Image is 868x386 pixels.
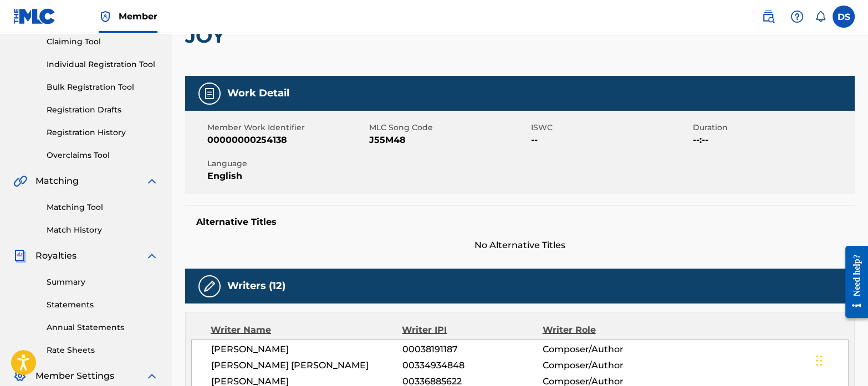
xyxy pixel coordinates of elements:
[145,369,159,383] img: expand
[47,59,159,70] a: Individual Registration Tool
[47,276,159,288] a: Summary
[47,81,159,93] a: Bulk Registration Tool
[211,359,402,372] span: [PERSON_NAME] [PERSON_NAME]
[531,122,690,133] span: ISWC
[185,23,231,48] h2: JOY
[211,343,402,356] span: [PERSON_NAME]
[47,202,159,213] a: Matching Tool
[543,323,670,337] div: Writer Role
[145,249,159,263] img: expand
[47,36,159,48] a: Claiming Tool
[119,10,157,23] span: Member
[693,122,852,133] span: Duration
[531,133,690,147] span: --
[207,133,366,147] span: 00000000254138
[227,87,289,100] h5: Work Detail
[13,8,56,24] img: MLC Logo
[99,10,112,23] img: Top Rightsholder
[816,344,823,377] div: Drag
[35,174,79,188] span: Matching
[207,158,366,169] span: Language
[369,133,528,147] span: J55M48
[47,150,159,161] a: Overclaims Tool
[13,369,27,383] img: Member Settings
[35,249,76,263] span: Royalties
[47,322,159,333] a: Annual Statements
[369,122,528,133] span: MLC Song Code
[196,217,844,228] h5: Alternative Titles
[790,10,804,23] img: help
[227,280,285,292] h5: Writers (12)
[13,249,27,263] img: Royalties
[837,237,868,326] iframe: Resource Center
[47,104,159,116] a: Registration Drafts
[542,343,670,356] span: Composer/Author
[833,6,855,28] div: User Menu
[402,323,542,337] div: Writer IPI
[47,299,159,311] a: Statements
[402,359,543,372] span: 00334934848
[542,359,670,372] span: Composer/Author
[762,10,775,23] img: search
[47,127,159,138] a: Registration History
[815,11,826,22] div: Notifications
[813,333,868,386] iframe: Chat Widget
[47,344,159,356] a: Rate Sheets
[47,224,159,236] a: Match History
[203,87,216,100] img: Work Detail
[207,169,366,183] span: English
[185,239,855,252] span: No Alternative Titles
[211,323,402,337] div: Writer Name
[145,174,159,188] img: expand
[693,133,852,147] span: --:--
[402,343,543,356] span: 00038191187
[203,280,216,293] img: Writers
[757,6,779,28] a: Public Search
[207,122,366,133] span: Member Work Identifier
[35,369,114,383] span: Member Settings
[786,6,808,28] div: Help
[13,174,27,188] img: Matching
